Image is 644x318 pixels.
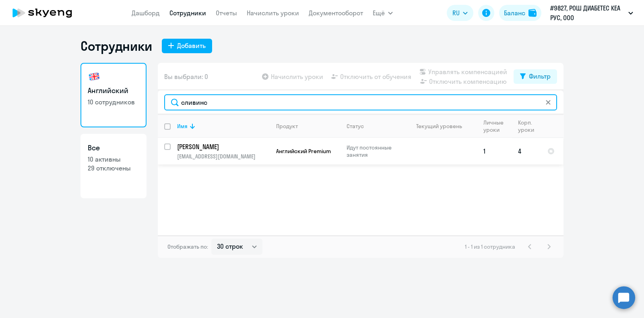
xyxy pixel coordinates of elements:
p: [EMAIL_ADDRESS][DOMAIN_NAME] [177,153,269,160]
a: Английский10 сотрудников [80,63,147,127]
p: 10 активны [88,155,139,164]
a: Отчеты [216,9,237,17]
div: Корп. уроки [518,119,541,133]
div: Статус [347,123,364,130]
p: #9827, РОШ ДИАБЕТЕС КЕА РУС, ООО [550,3,625,23]
td: 1 [477,138,512,164]
div: Имя [177,123,188,130]
input: Поиск по имени, email, продукту или статусу [164,94,557,110]
div: Личные уроки [483,119,511,133]
div: Статус [347,123,402,130]
span: Ещё [373,8,385,18]
p: [PERSON_NAME] [177,142,268,151]
p: Идут постоянные занятия [347,144,402,158]
div: Текущий уровень [416,123,462,130]
button: #9827, РОШ ДИАБЕТЕС КЕА РУС, ООО [546,3,637,23]
span: Вы выбрали: 0 [164,72,208,81]
p: 29 отключены [88,164,139,173]
h1: Сотрудники [80,38,152,54]
a: Дашборд [132,9,160,17]
a: Все10 активны29 отключены [80,134,147,198]
td: 4 [512,138,541,164]
a: [PERSON_NAME] [177,142,269,151]
img: english [88,70,101,83]
p: 10 сотрудников [88,98,139,106]
button: Добавить [162,39,212,53]
div: Фильтр [529,71,551,81]
span: RU [452,8,460,18]
span: Отображать по: [167,243,208,250]
h3: Английский [88,85,139,96]
div: Имя [177,123,269,130]
a: Сотрудники [169,9,206,17]
button: Балансbalance [499,5,541,21]
div: Корп. уроки [518,119,535,133]
div: Баланс [504,8,525,18]
div: Продукт [276,123,298,130]
button: Ещё [373,5,393,21]
button: Фильтр [514,69,557,84]
span: Английский Premium [276,148,331,155]
div: Текущий уровень [409,123,477,130]
a: Начислить уроки [247,9,299,17]
button: RU [447,5,473,21]
a: Документооборот [309,9,363,17]
div: Добавить [177,41,206,50]
img: balance [528,9,537,17]
div: Личные уроки [483,119,506,133]
div: Продукт [276,123,340,130]
h3: Все [88,143,139,153]
span: 1 - 1 из 1 сотрудника [465,243,515,250]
